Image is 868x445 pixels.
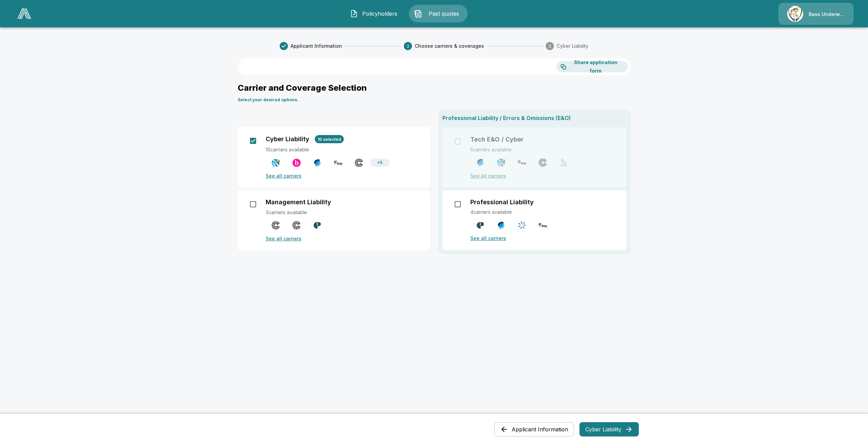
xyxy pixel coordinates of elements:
a: Agency IconBass Underwriters [779,3,853,25]
button: Policyholders IconPolicyholders [345,5,403,23]
span: 10 selected [315,137,344,142]
p: 3 carriers available [266,209,422,216]
span: Applicant Information [291,43,342,49]
p: + 5 [377,160,382,166]
img: Beazley [292,159,301,167]
img: Tokio Marine HCC [271,159,280,167]
p: See all carriers [266,235,422,242]
p: See all carriers [266,172,422,179]
img: Agency Icon [787,6,803,22]
p: 10 carriers available [266,146,422,153]
img: At-Bay [539,221,547,229]
p: Bass Underwriters [809,11,845,18]
button: Share application form [557,61,628,72]
span: Past quotes [425,10,462,18]
span: Choose carriers & coverages [415,43,484,49]
img: Policyholders Icon [350,10,358,18]
text: 2 [407,44,409,49]
p: See all carriers [470,235,618,242]
img: Counterpart [476,221,485,229]
p: Professional Liability [470,198,534,206]
img: Coalition [292,221,301,229]
img: Past quotes Icon [414,10,422,18]
img: At-Bay [334,159,342,167]
text: 3 [548,44,551,49]
button: Past quotes IconPast quotes [409,5,468,23]
span: Cyber Liability [557,43,588,49]
p: Cyber Liability [266,135,309,143]
span: Policyholders [361,10,398,18]
img: CFC [497,221,505,229]
img: AA Logo [17,9,31,19]
img: Coalition [355,159,363,167]
p: Management Liability [266,198,331,206]
img: Coalition [271,221,280,229]
button: Cyber Liability [579,422,639,436]
img: Arch [518,221,526,229]
img: CFC [313,159,322,167]
p: 4 carriers available [470,208,618,216]
p: Professional Liability / Errors & Omissions (E&O) [442,114,627,122]
img: Counterpart [313,221,322,229]
button: Applicant Information [494,422,574,436]
p: Select your desired options. [238,97,631,103]
p: Carrier and Coverage Selection [238,82,631,94]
